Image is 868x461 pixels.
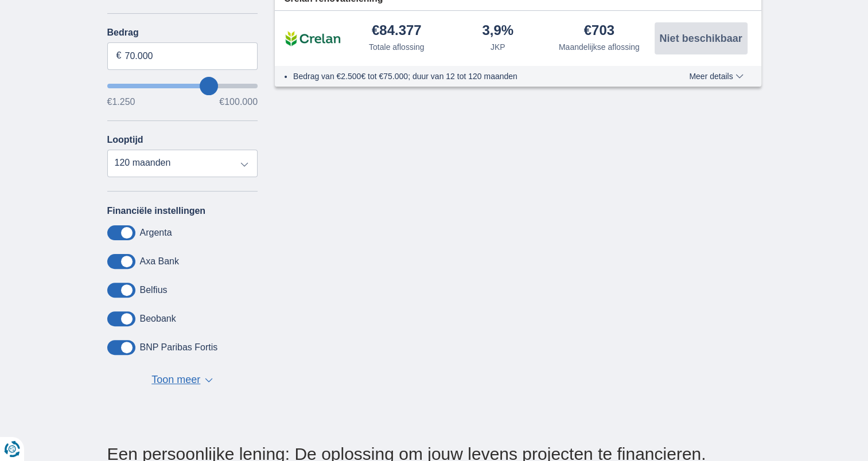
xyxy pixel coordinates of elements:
label: Argenta [140,228,172,238]
span: €100.000 [219,97,258,107]
span: € [116,49,122,62]
label: BNP Paribas Fortis [140,342,218,353]
div: Maandelijkse aflossing [559,41,640,53]
div: JKP [491,41,505,53]
button: Meer details [680,72,752,81]
li: Bedrag van €2.500€ tot €75.000; duur van 12 tot 120 maanden [293,71,647,82]
input: wantToBorrow [107,84,258,88]
span: Niet beschikbaar [659,33,742,44]
label: Axa Bank [140,256,179,267]
label: Looptijd [107,135,143,145]
span: ▼ [205,378,213,382]
span: Meer details [689,72,743,80]
label: Beobank [140,314,176,324]
img: product.pl.alt Crelan [284,24,341,53]
span: Toon meer [151,373,200,388]
button: Toon meer ▼ [148,372,216,388]
div: €84.377 [372,24,422,39]
button: Niet beschikbaar [655,22,748,54]
div: Totale aflossing [369,41,425,53]
label: Belfius [140,285,168,295]
div: €703 [584,24,614,39]
label: Bedrag [107,28,258,38]
div: 3,9% [482,24,513,39]
label: Financiële instellingen [107,206,206,216]
span: €1.250 [107,97,135,107]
